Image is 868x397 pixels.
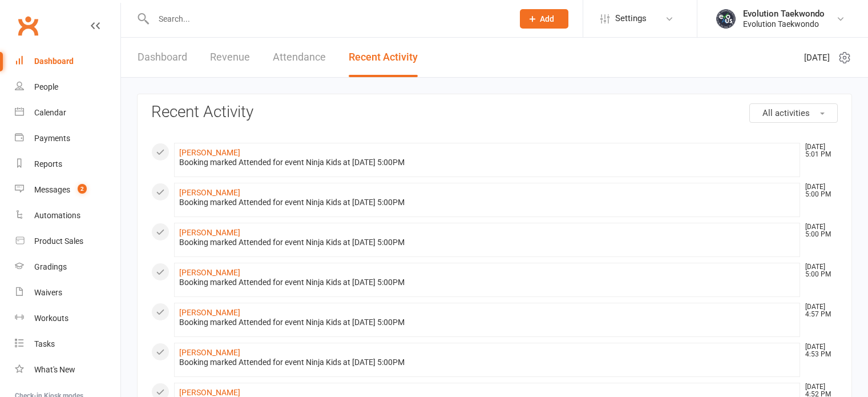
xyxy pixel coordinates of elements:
div: Booking marked Attended for event Ninja Kids at [DATE] 5:00PM [179,238,795,247]
time: [DATE] 5:00 PM [800,263,837,278]
div: Evolution Taekwondo [743,19,825,29]
div: Product Sales [34,236,83,246]
a: Product Sales [15,228,120,254]
a: Gradings [15,254,120,280]
time: [DATE] 5:01 PM [800,143,837,158]
div: Workouts [34,314,68,323]
div: Dashboard [34,57,74,66]
div: Booking marked Attended for event Ninja Kids at [DATE] 5:00PM [179,358,795,367]
a: [PERSON_NAME] [179,188,240,197]
div: Waivers [34,288,62,297]
div: Evolution Taekwondo [743,9,825,19]
div: Reports [34,159,62,169]
time: [DATE] 4:53 PM [800,343,837,358]
div: Booking marked Attended for event Ninja Kids at [DATE] 5:00PM [179,198,795,207]
a: Workouts [15,306,120,331]
div: Booking marked Attended for event Ninja Kids at [DATE] 5:00PM [179,278,795,287]
a: Recent Activity [349,38,418,77]
a: Messages 2 [15,177,120,203]
a: [PERSON_NAME] [179,308,240,317]
span: 2 [78,184,87,194]
span: Add [540,14,554,23]
span: Settings [615,6,647,31]
a: Payments [15,126,120,151]
a: What's New [15,357,120,383]
a: [PERSON_NAME] [179,148,240,157]
a: Calendar [15,100,120,126]
a: Automations [15,203,120,228]
a: Attendance [273,38,326,77]
a: Revenue [210,38,250,77]
time: [DATE] 5:00 PM [800,183,837,198]
a: People [15,74,120,100]
button: Add [520,9,568,29]
button: All activities [749,103,838,123]
time: [DATE] 4:57 PM [800,303,837,318]
div: Calendar [34,108,66,117]
a: Tasks [15,331,120,357]
div: Automations [34,211,80,220]
span: All activities [762,108,810,118]
a: Dashboard [15,49,120,74]
h3: Recent Activity [151,103,838,121]
span: [DATE] [804,51,830,65]
div: Gradings [34,262,67,271]
div: Messages [34,185,70,194]
div: Tasks [34,339,55,348]
div: Booking marked Attended for event Ninja Kids at [DATE] 5:00PM [179,158,795,167]
input: Search... [150,11,505,27]
a: [PERSON_NAME] [179,228,240,237]
time: [DATE] 5:00 PM [800,223,837,238]
div: People [34,82,58,91]
a: [PERSON_NAME] [179,388,240,397]
a: Dashboard [138,38,187,77]
a: Reports [15,151,120,177]
div: Booking marked Attended for event Ninja Kids at [DATE] 5:00PM [179,318,795,327]
a: Clubworx [14,11,42,40]
a: Waivers [15,280,120,306]
div: Payments [34,134,70,143]
img: thumb_image1716958358.png [714,7,737,30]
a: [PERSON_NAME] [179,268,240,277]
a: [PERSON_NAME] [179,348,240,357]
div: What's New [34,365,75,374]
